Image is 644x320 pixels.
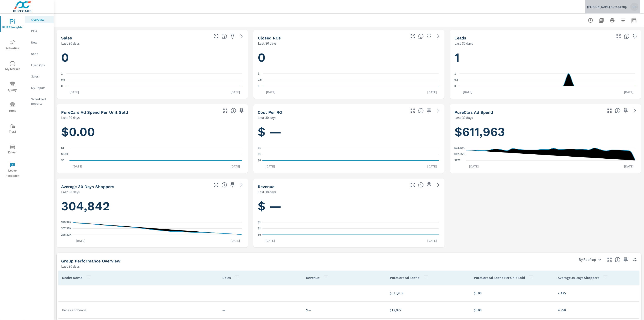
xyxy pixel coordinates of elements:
[222,34,227,39] span: Number of vehicles sold by the dealership over the selected date range. [Source: This data is sou...
[418,108,424,113] span: Average cost incurred by the dealership from each Repair Order closed over the selected date rang...
[61,233,72,236] text: 285.32K
[454,78,458,82] text: 0.5
[61,110,128,115] h5: PureCars Ad Spend Per Unit Sold
[70,164,85,169] p: [DATE]
[425,181,433,189] span: Save this to your personalized report
[615,33,622,40] button: Make Fullscreen
[0,14,25,180] div: nav menu
[262,164,278,169] p: [DATE]
[258,233,261,236] text: $0
[454,41,473,46] p: Last 30 days
[474,275,525,280] p: PureCars Ad Spend Per Unit Sold
[31,29,50,33] p: PIPA
[435,33,442,40] a: See more details in report
[621,90,637,94] p: [DATE]
[25,73,54,80] div: Sales
[25,84,54,91] div: My Report
[631,33,639,40] span: Save this to your personalized report
[61,153,68,156] text: $0.50
[61,221,72,224] text: 329.39K
[228,164,243,169] p: [DATE]
[454,115,473,120] p: Last 30 days
[424,90,440,94] p: [DATE]
[25,62,54,68] div: Fixed Ops
[61,184,114,189] h5: Average 30 Days Shoppers
[258,146,261,150] text: $1
[409,181,416,189] button: Make Fullscreen
[258,85,260,88] text: 0
[61,159,64,162] text: $0
[258,110,282,115] h5: Cost per RO
[213,33,220,40] button: Make Fullscreen
[61,72,63,75] text: 1
[61,50,243,65] h1: 0
[454,124,637,140] h1: $611,963
[238,33,245,40] a: See more details in report
[425,107,433,114] span: Save this to your personalized report
[229,181,236,189] span: Save this to your personalized report
[31,74,50,79] p: Sales
[2,82,23,93] span: Query
[258,184,275,189] h5: Revenue
[231,108,236,113] span: Average cost of advertising per each vehicle sold at the dealer over the selected date range. The...
[631,256,639,263] button: Minimize Widget
[425,33,433,40] span: Save this to your personalized report
[424,238,440,243] p: [DATE]
[258,36,281,40] h5: Closed ROs
[258,78,262,82] text: 0.5
[61,264,80,269] p: Last 30 days
[631,107,639,114] a: See more details in report
[229,33,236,40] span: Save this to your personalized report
[31,97,50,106] p: Scheduled Reports
[466,164,482,169] p: [DATE]
[25,39,54,46] div: New
[61,36,72,40] h5: Sales
[263,90,279,94] p: [DATE]
[587,5,627,9] p: [PERSON_NAME] Auto Group
[454,153,465,156] text: $12.35K
[435,181,442,189] a: See more details in report
[418,34,424,39] span: Number of Repair Orders Closed by the selected dealership group over the selected time range. [So...
[624,34,630,39] span: Number of Leads generated from PureCars Tools for the selected dealership group over the selected...
[409,33,416,40] button: Make Fullscreen
[615,108,620,113] span: Total cost of media for all PureCars channels for the selected dealership group over the selected...
[558,290,636,296] p: 7,435
[608,16,617,25] button: Print Report
[390,307,467,313] p: $13,927
[62,275,82,280] p: Dealer Name
[390,290,467,296] p: $611,963
[31,40,50,45] p: New
[31,63,50,67] p: Fixed Ops
[2,61,23,72] span: My Market
[262,238,278,243] p: [DATE]
[238,181,245,189] a: See more details in report
[2,40,23,51] span: Advertise
[621,164,637,169] p: [DATE]
[622,256,630,263] span: Save this to your personalized report
[474,307,550,313] p: $0.00
[222,275,231,280] p: Sales
[435,107,442,114] a: See more details in report
[31,17,50,22] p: Overview
[424,164,440,169] p: [DATE]
[258,72,260,75] text: 1
[597,16,606,25] button: "Export Report to PDF"
[61,259,120,263] h5: Group Performance Overview
[258,115,276,120] p: Last 30 days
[558,307,636,313] p: 4,350
[576,256,604,264] div: By Rooftop
[306,275,320,280] p: Revenue
[238,107,245,114] span: Save this to your personalized report
[630,3,639,11] div: SC
[73,238,89,243] p: [DATE]
[454,50,637,65] h1: 1
[2,144,23,155] span: Driver
[62,308,215,312] p: Genesis of Peoria
[31,85,50,90] p: My Report
[228,238,243,243] p: [DATE]
[258,50,440,65] h1: 0
[306,307,383,313] p: $ —
[2,19,23,30] span: PURE Insights
[454,159,461,162] text: $275
[418,182,424,188] span: Total sales revenue over the selected date range. [Source: This data is sourced from the dealer’s...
